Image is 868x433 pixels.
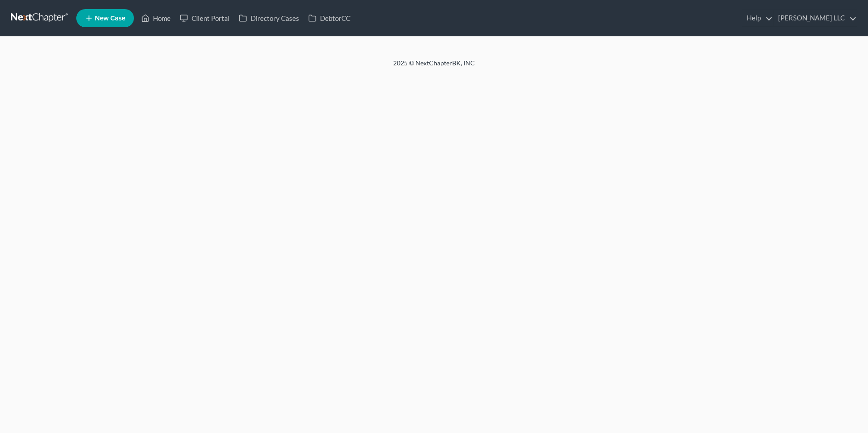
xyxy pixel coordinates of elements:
[742,10,773,26] a: Help
[234,10,304,26] a: Directory Cases
[175,10,234,26] a: Client Portal
[76,9,134,27] new-legal-case-button: New Case
[774,10,857,26] a: [PERSON_NAME] LLC
[304,10,355,26] a: DebtorCC
[175,59,693,75] div: 2025 © NextChapterBK, INC
[137,10,175,26] a: Home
